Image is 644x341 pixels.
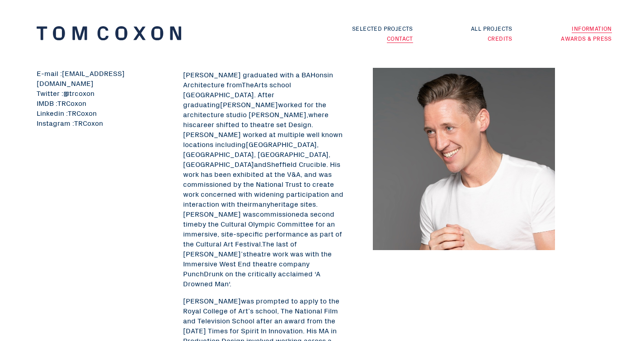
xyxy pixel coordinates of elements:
span: commissioned [256,208,304,218]
a: [EMAIL_ADDRESS][DOMAIN_NAME] [37,68,125,88]
span: many [252,199,270,208]
span: [PERSON_NAME] graduated with a BA [183,69,310,79]
a: All Projects [471,24,512,33]
li: Twitter : [37,88,173,98]
span: ‘ [229,278,230,288]
span: a second time [183,208,334,228]
span: Arts school [GEOGRAPHIC_DATA]. After graduating [183,79,291,109]
span: Hons [310,69,327,79]
a: @trcoxon [63,88,94,98]
span: by the Cultural Olympic Committee for an immersive, site-specific performance as part of the Cult... [183,218,342,248]
li: IMDB : [37,98,173,108]
span: [PERSON_NAME] [183,295,241,305]
span: [PERSON_NAME] was [183,208,256,218]
span: [PERSON_NAME] [220,99,278,109]
span: heritage sites. [270,199,318,208]
a: Information [572,24,611,33]
span: career shifted to theatre set Design. [193,119,313,129]
span: worked for the architecture studio [PERSON_NAME], [183,99,326,119]
a: Contact [387,34,413,43]
span: ‘ [315,268,316,278]
span: [GEOGRAPHIC_DATA], [GEOGRAPHIC_DATA], [GEOGRAPHIC_DATA], [GEOGRAPHIC_DATA] [183,139,330,169]
span: c [286,268,290,278]
span: Sheffield Crucible. His work has been exhibited at the V&A, and was commissioned by the National ... [183,159,343,208]
a: Selected Projects [352,24,413,33]
span: The last of [PERSON_NAME]’s [183,238,297,258]
span: [PERSON_NAME] worked at multiple well known locations including [183,129,343,149]
a: Credits [488,34,512,43]
a: TRCoxon [57,98,86,108]
span: theatre work was with the Immersive West End theatre company PunchDrunk on the critically ac [183,248,332,278]
span: in Architecture from [183,69,333,89]
li: Linkedin : [37,108,173,118]
span: where his [183,109,329,129]
a: TRCoxon [68,108,97,118]
li: Instagram : [37,118,173,128]
span: The [242,79,254,89]
img: tclogo.svg [37,26,181,40]
img: 1667342849044.jpeg [373,68,555,250]
span: A Drowned Man [183,268,320,288]
span: . [230,278,231,288]
span: laimed [290,268,313,278]
a: Awards & Press [561,34,611,43]
li: E-mail : [37,68,173,88]
a: TRCoxon [74,118,103,128]
span: and [254,159,267,169]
